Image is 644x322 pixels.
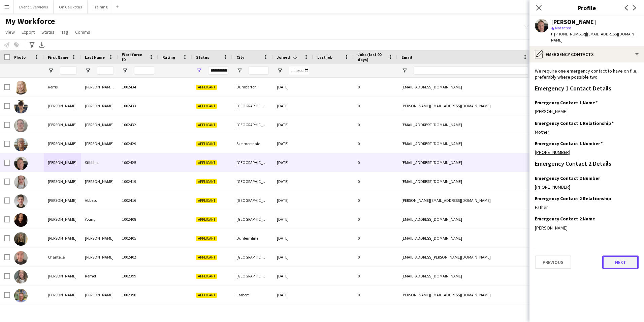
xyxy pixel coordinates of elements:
[44,172,81,191] div: [PERSON_NAME]
[535,175,600,181] h3: Emergency Contact 2 Number
[232,210,273,229] div: [GEOGRAPHIC_DATA]
[19,28,37,36] a: Export
[273,153,313,172] div: [DATE]
[118,210,158,229] div: 1002408
[118,153,158,172] div: 1002425
[72,28,93,36] a: Comms
[196,179,217,184] span: Applicant
[196,255,217,260] span: Applicant
[273,229,313,247] div: [DATE]
[196,85,217,90] span: Applicant
[5,29,15,35] span: View
[535,149,570,155] a: [PHONE_NUMBER]
[232,267,273,285] div: [GEOGRAPHIC_DATA]
[44,267,81,285] div: [PERSON_NAME]
[232,248,273,266] div: [GEOGRAPHIC_DATA]
[273,78,313,96] div: [DATE]
[81,97,118,115] div: [PERSON_NAME]
[38,41,46,49] app-action-btn: Export XLSX
[232,229,273,247] div: Dunfermline
[273,172,313,191] div: [DATE]
[397,248,532,266] div: [EMAIL_ADDRESS][PERSON_NAME][DOMAIN_NAME]
[196,141,217,146] span: Applicant
[14,270,28,284] img: Hannah Kernot
[232,115,273,134] div: [GEOGRAPHIC_DATA]
[44,286,81,304] div: [PERSON_NAME]
[41,29,55,35] span: Status
[59,28,71,36] a: Tag
[397,210,532,229] div: [EMAIL_ADDRESS][DOMAIN_NAME]
[354,172,397,191] div: 0
[535,216,595,222] h3: Emergency Contact 2 Name
[118,248,158,266] div: 1002402
[14,138,28,151] img: Simon Byrne
[273,97,313,115] div: [DATE]
[354,210,397,229] div: 0
[162,55,175,60] span: Rating
[354,115,397,134] div: 0
[196,217,217,222] span: Applicant
[134,66,154,75] input: Workforce ID Filter Input
[273,115,313,134] div: [DATE]
[273,210,313,229] div: [DATE]
[75,29,90,35] span: Comms
[44,191,81,210] div: [PERSON_NAME]
[44,210,81,229] div: [PERSON_NAME]
[551,31,586,36] span: t. [PHONE_NUMBER]
[273,286,313,304] div: [DATE]
[535,140,603,146] h3: Emergency Contact 1 Number
[5,16,55,26] span: My Workforce
[14,119,28,132] img: Kevin Wilson
[232,172,273,191] div: [GEOGRAPHIC_DATA]
[118,286,158,304] div: 1002390
[14,157,28,170] img: Richard Stibbles
[118,97,158,115] div: 1002433
[354,267,397,285] div: 0
[81,78,118,96] div: [PERSON_NAME] [PERSON_NAME]
[196,104,217,109] span: Applicant
[196,236,217,241] span: Applicant
[14,194,28,208] img: Alistair Abbess
[397,153,532,172] div: [EMAIL_ADDRESS][DOMAIN_NAME]
[81,210,118,229] div: Young
[414,66,528,75] input: Email Filter Input
[44,229,81,247] div: [PERSON_NAME]
[236,68,243,74] button: Open Filter Menu
[354,191,397,210] div: 0
[14,55,26,60] span: Photo
[535,120,614,126] h3: Emergency Contact 1 Relationship
[3,28,18,36] a: View
[397,229,532,247] div: [EMAIL_ADDRESS][DOMAIN_NAME]
[118,134,158,153] div: 1002429
[97,66,114,75] input: Last Name Filter Input
[81,286,118,304] div: [PERSON_NAME]
[14,213,28,227] img: Donna Young
[232,97,273,115] div: [GEOGRAPHIC_DATA]
[535,85,611,91] h3: Emergency 1 Contact Details
[535,256,571,269] button: Previous
[44,97,81,115] div: [PERSON_NAME]
[358,52,385,62] span: Jobs (last 90 days)
[397,172,532,191] div: [EMAIL_ADDRESS][DOMAIN_NAME]
[397,286,532,304] div: [PERSON_NAME][EMAIL_ADDRESS][DOMAIN_NAME]
[196,160,217,165] span: Applicant
[44,248,81,266] div: Chantelle
[273,191,313,210] div: [DATE]
[14,100,28,113] img: Daniel Bryan Mcintyre
[535,204,639,210] div: Father
[196,55,209,60] span: Status
[14,81,28,95] img: Kerris McKinlay Whyte
[529,46,644,62] div: Emergency contacts
[401,55,412,60] span: Email
[535,195,611,202] h3: Emergency Contact 2 Relationship
[85,68,91,74] button: Open Filter Menu
[397,191,532,210] div: [PERSON_NAME][EMAIL_ADDRESS][DOMAIN_NAME]
[14,0,54,14] button: Event Overviews
[44,78,81,96] div: Kerris
[551,31,636,43] span: | [EMAIL_ADDRESS][DOMAIN_NAME]
[81,229,118,247] div: [PERSON_NAME]
[555,25,571,30] span: Not rated
[28,41,36,49] app-action-btn: Advanced filters
[354,153,397,172] div: 0
[81,115,118,134] div: [PERSON_NAME]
